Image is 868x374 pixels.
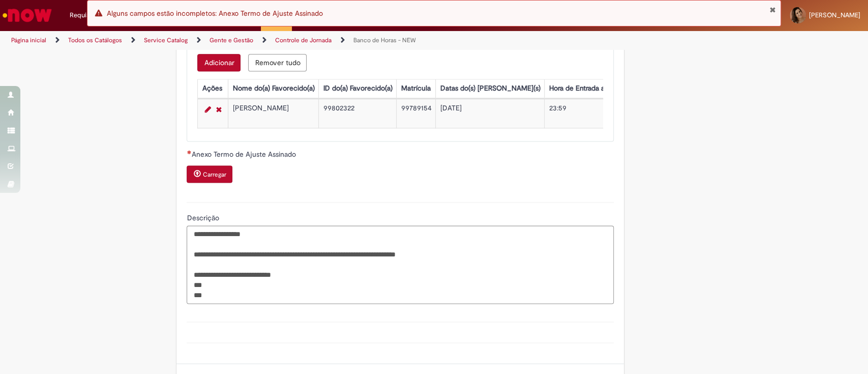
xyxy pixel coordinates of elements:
th: Ações [198,79,228,98]
a: Todos os Catálogos [68,36,122,44]
th: Hora de Entrada a ser ajustada no ponto [545,79,679,98]
textarea: Descrição [187,225,614,304]
span: Descrição [187,213,221,222]
td: 99802322 [319,99,397,128]
td: [PERSON_NAME] [228,99,319,128]
span: [PERSON_NAME] [809,11,860,19]
th: ID do(a) Favorecido(a) [319,79,397,98]
span: Requisições [70,10,105,20]
button: Add a row for Ajustes de Marcações [197,54,241,71]
td: 23:59 [545,99,679,128]
button: Fechar Notificação [769,6,775,14]
img: ServiceNow [1,5,53,25]
a: Service Catalog [144,36,188,44]
small: Carregar [202,170,226,179]
td: 99789154 [397,99,436,128]
button: Carregar anexo de Anexo Termo de Ajuste Assinado Required [187,165,232,183]
span: Alguns campos estão incompletos: Anexo Termo de Ajuste Assinado [107,9,323,18]
th: Datas do(s) [PERSON_NAME](s) [436,79,545,98]
a: Página inicial [11,36,46,44]
span: Necessários [187,150,191,154]
a: Remover linha 1 [213,103,224,116]
a: Gente e Gestão [209,36,253,44]
th: Nome do(a) Favorecido(a) [228,79,319,98]
a: Editar Linha 1 [202,103,213,116]
ul: Trilhas de página [8,31,571,50]
td: [DATE] [436,99,545,128]
a: Controle de Jornada [275,36,332,44]
span: Anexo Termo de Ajuste Assinado [191,150,297,159]
button: Remove all rows for Ajustes de Marcações [248,54,307,71]
a: Banco de Horas - NEW [353,36,416,44]
th: Matrícula [397,79,436,98]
